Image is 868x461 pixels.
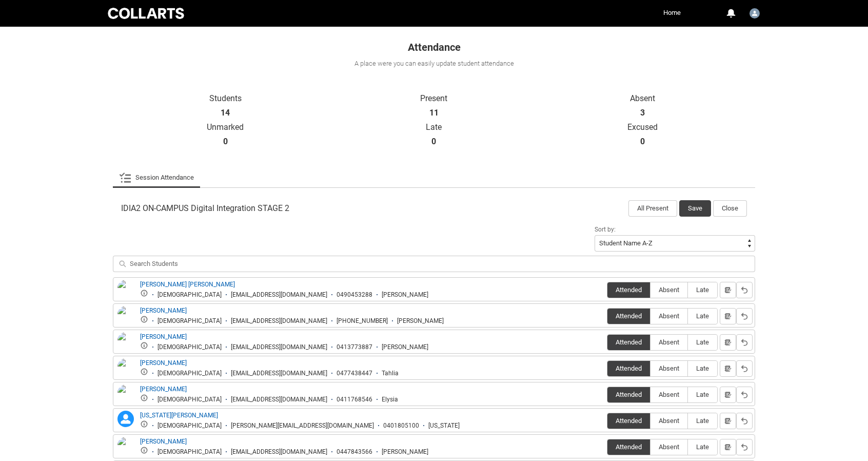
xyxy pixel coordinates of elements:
img: Dek Hadson [117,358,134,381]
strong: 11 [429,108,439,118]
img: Elysia Blight [117,385,134,407]
div: [DEMOGRAPHIC_DATA] [157,291,222,299]
span: Sort by: [595,226,616,233]
p: Present [330,93,539,104]
button: Reset [736,360,753,377]
span: Attended [607,391,650,398]
span: Late [688,338,717,346]
span: Late [688,312,717,320]
button: Notes [720,334,736,351]
p: Excused [538,122,747,132]
div: [DEMOGRAPHIC_DATA] [157,370,222,377]
div: Tahlia [382,370,399,377]
button: Notes [720,308,736,324]
div: [PERSON_NAME] [382,291,428,299]
div: 0447843566 [337,448,372,456]
img: Celeste Monique Galimberti Espinoza [117,280,134,317]
button: Notes [720,387,736,403]
a: [PERSON_NAME] [140,386,187,393]
strong: 0 [640,137,645,147]
div: Elysia [382,396,398,404]
a: [PERSON_NAME] [140,359,187,367]
span: Late [688,391,717,398]
button: All Present [628,200,677,217]
div: [PERSON_NAME] [382,448,428,456]
a: Home [661,5,683,21]
button: Reset [736,413,753,429]
div: [EMAIL_ADDRESS][DOMAIN_NAME] [231,370,327,377]
button: Notes [720,413,736,429]
div: [EMAIL_ADDRESS][DOMAIN_NAME] [231,317,327,325]
span: Attended [607,312,650,320]
span: Attended [607,364,650,372]
span: IDIA2 ON-CAMPUS Digital Integration STAGE 2 [121,203,289,214]
span: Late [688,417,717,425]
span: Attended [607,417,650,425]
span: Late [688,364,717,372]
button: Notes [720,282,736,298]
img: Jessica Ellis [117,437,134,459]
div: [DEMOGRAPHIC_DATA] [157,448,222,456]
div: 0413773887 [337,343,372,351]
img: Faculty.abenjamin [749,8,760,18]
span: Late [688,286,717,294]
div: [DEMOGRAPHIC_DATA] [157,422,222,430]
span: Absent [650,443,687,451]
div: [EMAIL_ADDRESS][DOMAIN_NAME] [231,448,327,456]
strong: 0 [223,137,228,147]
a: Session Attendance [119,167,194,188]
a: [PERSON_NAME] [PERSON_NAME] [140,281,235,288]
span: Absent [650,417,687,425]
a: [PERSON_NAME] [140,307,187,314]
button: Save [679,200,711,217]
a: [PERSON_NAME] [140,333,187,340]
div: 0401805100 [383,422,419,430]
button: Reset [736,334,753,351]
button: Notes [720,439,736,455]
div: [PERSON_NAME] [382,343,428,351]
lightning-icon: Georgia Owen [117,411,134,427]
div: [DEMOGRAPHIC_DATA] [157,396,222,404]
span: Attendance [408,41,461,53]
a: [US_STATE][PERSON_NAME] [140,412,218,419]
button: Close [713,200,747,217]
input: Search Students [113,256,755,272]
div: [EMAIL_ADDRESS][DOMAIN_NAME] [231,396,327,404]
img: Danielle Van Yzerloo [117,332,134,362]
button: User Profile Faculty.abenjamin [747,4,762,21]
div: [EMAIL_ADDRESS][DOMAIN_NAME] [231,343,327,351]
span: Late [688,443,717,451]
button: Reset [736,308,753,324]
div: 0411768546 [337,396,372,404]
div: A place were you can easily update student attendance [112,59,756,69]
span: Attended [607,338,650,346]
p: Late [330,122,539,132]
li: Session Attendance [113,167,200,188]
button: Reset [736,439,753,455]
strong: 0 [431,137,436,147]
div: 0490453288 [337,291,372,299]
div: [PERSON_NAME][EMAIL_ADDRESS][DOMAIN_NAME] [231,422,374,430]
span: Attended [607,286,650,294]
p: Absent [538,93,747,104]
a: [PERSON_NAME] [140,438,187,445]
div: [DEMOGRAPHIC_DATA] [157,343,222,351]
div: [US_STATE] [428,422,460,430]
strong: 3 [640,108,645,118]
div: [PERSON_NAME] [397,317,444,325]
img: Charles Attard [117,306,134,329]
span: Absent [650,312,687,320]
span: Attended [607,443,650,451]
span: Absent [650,391,687,398]
p: Students [121,93,330,104]
div: 0477438447 [337,370,372,377]
div: [DEMOGRAPHIC_DATA] [157,317,222,325]
div: [EMAIL_ADDRESS][DOMAIN_NAME] [231,291,327,299]
span: Absent [650,338,687,346]
strong: 14 [221,108,230,118]
button: Notes [720,360,736,377]
button: Reset [736,387,753,403]
span: Absent [650,364,687,372]
span: Absent [650,286,687,294]
div: [PHONE_NUMBER] [337,317,388,325]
